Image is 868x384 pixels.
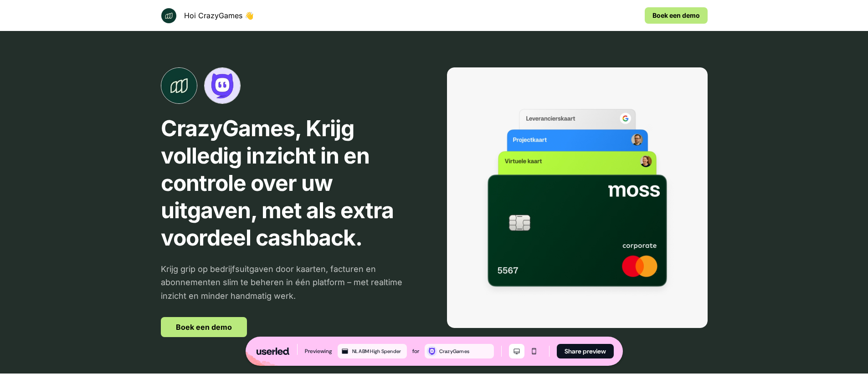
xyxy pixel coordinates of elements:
div: for [412,347,419,356]
div: NL ABM High Spender [352,347,405,355]
p: Krijg grip op bedrijfsuitgaven door kaarten, facturen en abonnementen slim te beheren in één plat... [161,262,421,302]
div: Previewing [305,347,332,356]
button: Mobile mode [526,344,542,358]
p: Hoi CrazyGames 👋 [184,10,254,21]
p: CrazyGames, Krijg volledig inzicht in en controle over uw uitgaven, met als extra voordeel cashback. [161,115,421,251]
div: CrazyGames [439,347,492,355]
a: Boek een demo [645,7,708,24]
a: Boek een demo [161,317,247,337]
button: Desktop mode [509,344,524,358]
button: Share preview [557,344,614,358]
